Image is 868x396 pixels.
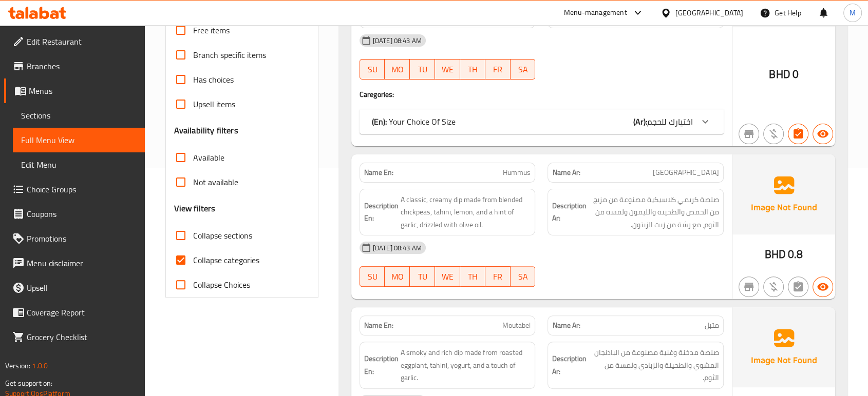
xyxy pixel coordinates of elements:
span: BHD [769,64,790,84]
span: متبل [705,320,719,331]
span: Edit Menu [21,159,137,171]
div: (En): Your Choice Of Size(Ar):اختيارك للحجم [360,109,724,134]
span: Upsell items [193,98,235,110]
button: Available [813,276,833,297]
span: Version: [5,359,30,372]
span: Edit Restaurant [27,35,137,48]
b: (En): [372,114,387,129]
a: Upsell [4,275,145,300]
span: Menus [29,85,137,97]
button: MO [385,59,410,80]
strong: Description En: [364,352,399,378]
span: Collapse Choices [193,279,250,291]
button: Not has choices [788,276,808,297]
a: Sections [13,103,145,128]
span: A smoky and rich dip made from roasted eggplant, tahini, yogurt, and a touch of garlic. [401,346,531,384]
b: (Ar): [633,114,647,129]
span: MO [389,62,406,77]
span: Coverage Report [27,306,137,319]
a: Coverage Report [4,300,145,325]
a: Full Menu View [13,128,145,152]
p: Your Choice Of Size [372,115,456,128]
button: TH [460,266,485,287]
span: Promotions [27,232,137,245]
span: Not available [193,176,238,188]
span: Collapse categories [193,254,259,266]
button: TU [410,266,435,287]
a: Promotions [4,226,145,251]
span: 1.0.0 [32,359,48,372]
span: TH [464,62,481,77]
strong: Description En: [364,200,399,225]
button: WE [435,266,460,287]
button: TH [460,59,485,80]
span: Get support on: [5,377,52,390]
img: Ae5nvW7+0k+MAAAAAElFTkSuQmCC [732,307,835,387]
a: Edit Menu [13,152,145,177]
strong: Name Ar: [552,320,580,331]
span: Moutabel [502,320,531,331]
span: [DATE] 08:43 AM [369,243,426,253]
button: Purchased item [763,124,784,144]
a: Coupons [4,202,145,226]
span: Sections [21,109,137,122]
strong: Name En: [364,167,393,178]
h3: Availability filters [174,125,238,136]
span: SU [364,62,381,77]
button: TU [410,59,435,80]
strong: Name Ar: [552,167,580,178]
span: صلصة كريمي كلاسيكية مصنوعة من مزيج من الحمص والطحينة والليمون ولمسة من الثوم، مع رشة من زيت الزيتون. [589,193,719,231]
span: MO [389,269,406,284]
button: SA [511,266,536,287]
span: اختيارك للحجم [647,114,693,129]
strong: Description Ar: [552,352,587,378]
span: Full Menu View [21,134,137,146]
span: SA [515,269,532,284]
button: Not branch specific item [739,276,759,297]
a: Edit Restaurant [4,29,145,54]
strong: Name En: [364,320,393,331]
span: WE [439,269,456,284]
span: Branch specific items [193,49,266,61]
button: WE [435,59,460,80]
a: Choice Groups [4,177,145,202]
a: Grocery Checklist [4,325,145,349]
button: Purchased item [763,276,784,297]
span: FR [489,62,506,77]
span: Upsell [27,282,137,294]
span: Available [193,151,224,164]
button: Available [813,124,833,144]
div: [GEOGRAPHIC_DATA] [675,7,743,18]
span: Free items [193,24,230,36]
span: TH [464,269,481,284]
span: Grocery Checklist [27,331,137,343]
span: BHD [765,244,786,264]
a: Menus [4,78,145,103]
span: A classic, creamy dip made from blended chickpeas, tahini, lemon, and a hint of garlic, drizzled ... [401,193,531,231]
strong: Description Ar: [552,200,587,225]
span: صلصة مدخنة وغنية مصنوعة من الباذنجان المشوي والطحينة والزبادي ولمسة من الثوم. [589,346,719,384]
span: [GEOGRAPHIC_DATA] [653,167,719,178]
button: SU [360,266,385,287]
button: SU [360,59,385,80]
span: M [850,7,856,18]
button: MO [385,266,410,287]
span: SU [364,269,381,284]
h4: Caregories: [360,89,724,100]
span: TU [414,62,431,77]
h3: View filters [174,203,216,214]
span: [DATE] 08:43 AM [369,36,426,46]
span: WE [439,62,456,77]
button: Not branch specific item [739,124,759,144]
span: 0.8 [788,244,803,264]
button: Has choices [788,124,808,144]
button: SA [511,59,536,80]
span: Collapse sections [193,229,252,242]
span: Coupons [27,208,137,220]
a: Menu disclaimer [4,251,145,275]
span: Branches [27,60,137,72]
a: Branches [4,54,145,78]
button: FR [485,266,511,287]
span: FR [489,269,506,284]
span: Hummus [503,167,531,178]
